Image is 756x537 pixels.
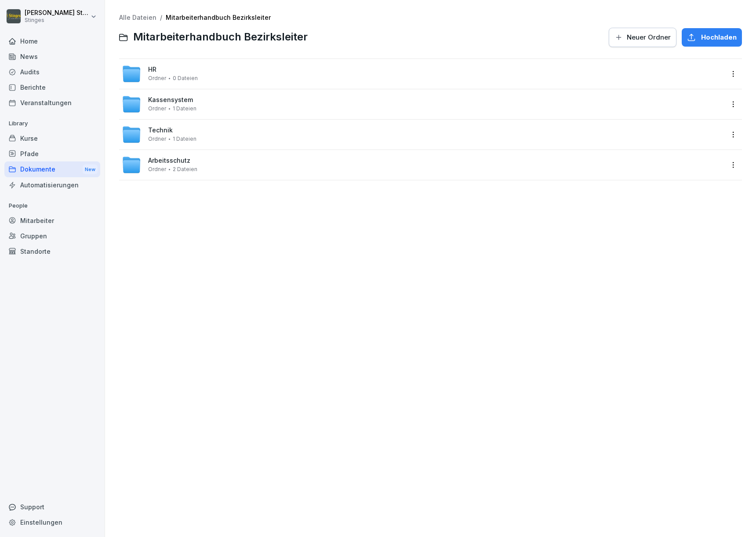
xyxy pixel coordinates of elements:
[122,125,723,144] a: TechnikOrdner1 Dateien
[83,164,98,175] div: New
[4,131,100,146] a: Kurse
[4,95,100,110] a: Veranstaltungen
[173,75,198,81] span: 0 Dateien
[166,14,271,21] a: Mitarbeiterhandbuch Bezirksleiter
[4,33,100,49] a: Home
[4,80,100,95] a: Berichte
[4,499,100,515] div: Support
[4,161,100,178] div: Dokumente
[148,157,190,164] span: Arbeitsschutz
[173,166,197,172] span: 2 Dateien
[133,31,308,44] span: Mitarbeiterhandbuch Bezirksleiter
[682,28,742,47] button: Hochladen
[4,49,100,64] a: News
[4,117,100,131] p: Library
[4,244,100,259] a: Standorte
[25,17,89,23] p: Stinges
[4,199,100,213] p: People
[609,28,676,47] button: Neuer Ordner
[148,166,166,172] span: Ordner
[119,14,156,21] a: Alle Dateien
[148,66,156,73] span: HR
[173,106,196,112] span: 1 Dateien
[148,127,173,134] span: Technik
[148,96,193,104] span: Kassensystem
[4,161,100,178] a: DokumenteNew
[4,213,100,228] a: Mitarbeiter
[122,95,723,114] a: KassensystemOrdner1 Dateien
[627,33,671,42] span: Neuer Ordner
[4,64,100,80] a: Audits
[122,64,723,84] a: HROrdner0 Dateien
[122,155,723,175] a: ArbeitsschutzOrdner2 Dateien
[4,177,100,193] a: Automatisierungen
[148,106,166,112] span: Ordner
[148,136,166,142] span: Ordner
[4,146,100,161] a: Pfade
[148,75,166,81] span: Ordner
[701,33,737,42] span: Hochladen
[4,228,100,244] a: Gruppen
[160,14,162,22] span: /
[173,136,196,142] span: 1 Dateien
[25,9,89,17] p: [PERSON_NAME] Stinges
[4,515,100,530] a: Einstellungen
